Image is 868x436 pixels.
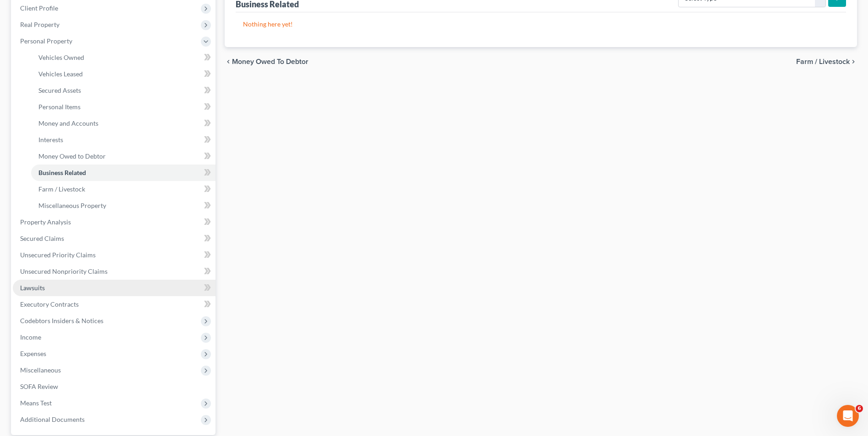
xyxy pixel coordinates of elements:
[796,58,857,65] button: Farm / Livestock chevron_right
[31,181,216,197] a: Farm / Livestock
[20,4,58,12] span: Client Profile
[20,333,41,341] span: Income
[31,132,216,148] a: Interests
[31,49,216,66] a: Vehicles Owned
[20,267,108,275] span: Unsecured Nonpriority Claims
[20,350,46,357] span: Expenses
[38,53,84,61] span: Vehicles Owned
[20,251,96,259] span: Unsecured Priority Claims
[20,218,71,226] span: Property Analysis
[225,58,308,65] button: chevron_left Money Owed to Debtor
[232,58,308,65] span: Money Owed to Debtor
[20,383,58,390] span: SOFA Review
[13,214,216,230] a: Property Analysis
[31,148,216,165] a: Money Owed to Debtor
[850,58,857,65] i: chevron_right
[31,82,216,99] a: Secured Assets
[31,99,216,115] a: Personal Items
[20,366,61,374] span: Miscellaneous
[837,405,859,427] iframe: Intercom live chat
[38,70,83,78] span: Vehicles Leased
[13,280,216,296] a: Lawsuits
[856,405,863,412] span: 6
[796,58,850,65] span: Farm / Livestock
[20,234,64,242] span: Secured Claims
[13,263,216,280] a: Unsecured Nonpriority Claims
[38,169,86,176] span: Business Related
[20,284,45,292] span: Lawsuits
[38,103,81,111] span: Personal Items
[31,197,216,214] a: Miscellaneous Property
[13,296,216,313] a: Executory Contracts
[38,152,106,160] span: Money Owed to Debtor
[38,202,106,209] span: Miscellaneous Property
[38,185,85,193] span: Farm / Livestock
[225,58,232,65] i: chevron_left
[38,136,63,144] span: Interests
[20,37,72,45] span: Personal Property
[38,119,98,127] span: Money and Accounts
[13,230,216,247] a: Secured Claims
[31,165,216,181] a: Business Related
[243,20,839,29] p: Nothing here yet!
[13,247,216,263] a: Unsecured Priority Claims
[20,300,79,308] span: Executory Contracts
[31,66,216,82] a: Vehicles Leased
[20,21,59,28] span: Real Property
[31,115,216,132] a: Money and Accounts
[20,415,85,423] span: Additional Documents
[38,86,81,94] span: Secured Assets
[13,378,216,395] a: SOFA Review
[20,317,103,324] span: Codebtors Insiders & Notices
[20,399,52,407] span: Means Test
